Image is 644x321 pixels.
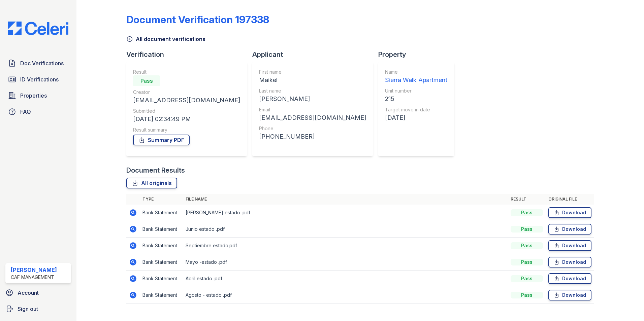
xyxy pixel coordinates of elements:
[385,94,447,104] div: 215
[378,50,459,59] div: Property
[140,221,183,238] td: Bank Statement
[140,287,183,304] td: Bank Statement
[140,205,183,221] td: Bank Statement
[140,254,183,271] td: Bank Statement
[385,69,447,75] div: Name
[3,302,74,316] a: Sign out
[133,127,240,133] div: Result summary
[20,75,59,83] span: ID Verifications
[548,257,591,267] a: Download
[183,238,508,254] td: Septiembre estado.pdf
[20,108,31,116] span: FAQ
[5,57,71,70] a: Doc Verifications
[259,106,366,113] div: Email
[548,224,591,235] a: Download
[259,113,366,122] div: [EMAIL_ADDRESS][DOMAIN_NAME]
[259,125,366,132] div: Phone
[5,73,71,86] a: ID Verifications
[133,108,240,114] div: Submitted
[385,87,447,94] div: Unit number
[126,50,252,59] div: Verification
[183,254,508,271] td: Mayo -estado .pdf
[11,274,57,281] div: CAF Management
[18,305,38,313] span: Sign out
[5,89,71,102] a: Properties
[252,50,378,59] div: Applicant
[20,59,64,67] span: Doc Verifications
[183,194,508,205] th: File name
[511,259,543,265] div: Pass
[18,289,39,297] span: Account
[511,275,543,282] div: Pass
[259,69,366,75] div: First name
[133,69,240,75] div: Result
[385,106,447,113] div: Target move in date
[133,114,240,124] div: [DATE] 02:34:49 PM
[548,240,591,251] a: Download
[259,87,366,94] div: Last name
[511,242,543,249] div: Pass
[511,226,543,233] div: Pass
[385,75,447,85] div: Sierra Walk Apartment
[511,209,543,216] div: Pass
[3,286,74,299] a: Account
[133,135,190,145] a: Summary PDF
[126,35,205,43] a: All document verifications
[259,75,366,85] div: Maikel
[3,22,74,35] img: CE_Logo_Blue-a8612792a0a2168367f1c8372b55b34899dd931a85d93a1a3d3e32e68fde9ad4.png
[126,13,269,26] div: Document Verification 197338
[259,132,366,141] div: [PHONE_NUMBER]
[140,238,183,254] td: Bank Statement
[133,96,240,105] div: [EMAIL_ADDRESS][DOMAIN_NAME]
[126,166,185,175] div: Document Results
[11,266,57,274] div: [PERSON_NAME]
[385,113,447,122] div: [DATE]
[183,205,508,221] td: [PERSON_NAME] estado .pdf
[546,194,594,205] th: Original file
[508,194,546,205] th: Result
[183,287,508,304] td: Agosto - estado .pdf
[548,290,591,300] a: Download
[548,273,591,284] a: Download
[126,178,177,188] a: All originals
[5,105,71,118] a: FAQ
[133,75,160,86] div: Pass
[20,92,47,100] span: Properties
[385,69,447,85] a: Name Sierra Walk Apartment
[140,194,183,205] th: Type
[511,292,543,298] div: Pass
[183,271,508,287] td: Abril estado .pdf
[140,271,183,287] td: Bank Statement
[548,207,591,218] a: Download
[183,221,508,238] td: Junio estado .pdf
[259,94,366,104] div: [PERSON_NAME]
[133,89,240,96] div: Creator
